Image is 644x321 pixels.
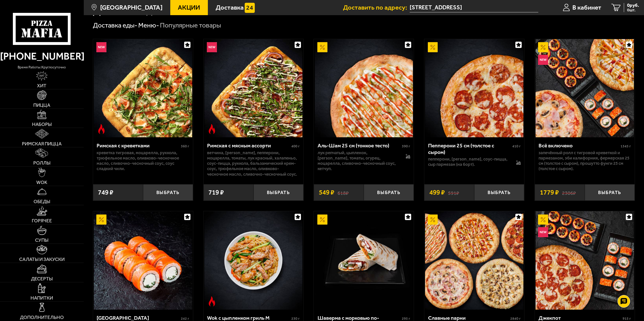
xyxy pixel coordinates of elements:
span: 1345 г [621,144,631,148]
span: 0 руб. [627,3,639,8]
span: 400 г [291,144,300,148]
span: Напитки [31,296,53,300]
button: Выбрать [585,184,635,201]
div: Римская с креветками [97,142,180,149]
span: Горячее [32,218,52,223]
img: Шаверма с морковью по-корейски [315,211,413,310]
a: АкционныйПепперони 25 см (толстое с сыром) [424,39,524,138]
img: Римская с мясным ассорти [204,39,303,138]
p: лук репчатый, цыпленок, [PERSON_NAME], томаты, огурец, моцарелла, сливочно-чесночный соус, кетчуп. [318,150,399,172]
span: Хит [37,83,46,88]
span: Супы [35,238,48,243]
p: пепперони, [PERSON_NAME], соус-пицца, сыр пармезан (на борт). [428,156,509,167]
a: АкционныйФиладельфия [93,211,193,310]
span: Обеды [34,199,50,204]
img: Джекпот [536,211,634,310]
img: Акционный [317,215,327,225]
div: Всё включено [539,142,620,149]
span: Акции [178,4,200,11]
span: 360 г [181,144,189,148]
span: 749 ₽ [98,189,113,196]
img: Острое блюдо [96,124,106,134]
img: Акционный [428,215,438,225]
div: Римская с мясным ассорти [207,142,290,149]
img: Новинка [538,227,548,237]
a: АкционныйШаверма с морковью по-корейски [314,211,414,310]
a: Меню- [138,21,159,29]
img: Новинка [538,55,548,65]
img: Акционный [96,215,106,225]
p: Запечённый ролл с тигровой креветкой и пармезаном, Эби Калифорния, Фермерская 25 см (толстое с сы... [539,150,631,172]
img: Акционный [538,42,548,52]
img: Римская с креветками [94,39,192,138]
span: 390 г [402,144,410,148]
a: Доставка еды- [93,21,137,29]
img: Акционный [428,42,438,52]
img: Острое блюдо [207,124,217,134]
button: Выбрать [474,184,524,201]
img: Славные парни [425,211,523,310]
button: Выбрать [364,184,414,201]
div: Аль-Шам 25 см (тонкое тесто) [318,142,401,149]
p: креветка тигровая, моцарелла, руккола, трюфельное масло, оливково-чесночное масло, сливочно-чесно... [97,150,189,172]
span: улица Гастелло, 13 [410,3,539,12]
span: 410 г [512,144,521,148]
span: WOK [36,180,47,185]
img: Аль-Шам 25 см (тонкое тесто) [315,39,413,138]
span: 549 ₽ [319,189,334,196]
img: Пепперони 25 см (толстое с сыром) [425,39,523,138]
img: Новинка [207,42,217,52]
button: Выбрать [254,184,303,201]
img: Филадельфия [94,211,192,310]
span: 242 г [181,316,189,321]
img: Акционный [317,42,327,52]
p: ветчина, [PERSON_NAME], пепперони, моцарелла, томаты, лук красный, халапеньо, соус-пицца, руккола... [207,150,300,177]
s: 591 ₽ [448,189,459,196]
span: 1779 ₽ [540,189,559,196]
a: АкционныйНовинкаДжекпот [535,211,635,310]
span: В кабинет [572,4,601,11]
a: АкционныйСлавные парни [424,211,524,310]
img: Акционный [538,215,548,225]
img: Wok с цыпленком гриль M [204,211,303,310]
img: Всё включено [536,39,634,138]
span: Доставка [216,4,244,11]
span: Наборы [32,122,52,127]
span: Пицца [33,103,50,108]
span: 499 ₽ [429,189,445,196]
a: НовинкаОстрое блюдоРимская с креветками [93,39,193,138]
span: Роллы [33,161,50,165]
input: Ваш адрес доставки [410,3,539,12]
a: АкционныйНовинкаВсё включено [535,39,635,138]
img: Острое блюдо [207,296,217,306]
span: Дополнительно [20,315,64,320]
span: Доставить по адресу: [343,4,410,11]
h1: Доставка еды [93,5,160,16]
button: Выбрать [143,184,193,201]
span: [GEOGRAPHIC_DATA] [100,4,162,11]
span: 295 г [402,316,410,321]
span: Салаты и закуски [19,257,65,262]
div: Популярные товары [160,21,221,30]
a: НовинкаОстрое блюдоРимская с мясным ассорти [204,39,303,138]
span: 230 г [291,316,300,321]
s: 2306 ₽ [562,189,576,196]
a: Острое блюдоWok с цыпленком гриль M [204,211,303,310]
a: АкционныйАль-Шам 25 см (тонкое тесто) [314,39,414,138]
span: 0 шт. [627,8,639,12]
s: 618 ₽ [338,189,349,196]
span: 2840 г [510,316,521,321]
span: Римская пицца [22,141,62,146]
img: 15daf4d41897b9f0e9f617042186c801.svg [245,3,255,13]
img: Новинка [96,42,106,52]
span: 915 г [623,316,631,321]
span: 719 ₽ [208,189,224,196]
div: Пепперони 25 см (толстое с сыром) [428,142,511,155]
span: Десерты [31,276,53,281]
